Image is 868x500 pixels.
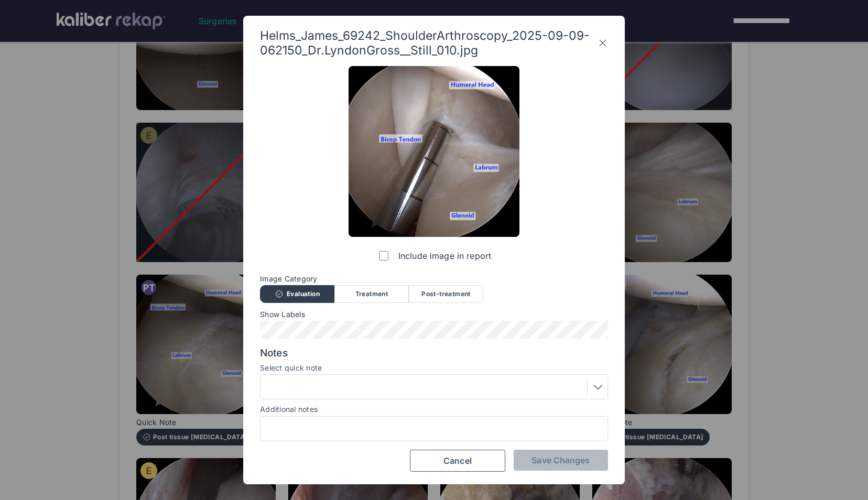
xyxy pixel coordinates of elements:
[260,347,608,360] span: Notes
[409,285,483,303] div: Post-treatment
[260,285,334,303] div: Evaluation
[379,251,388,260] input: Include image in report
[349,66,519,237] img: Helms_James_69242_ShoulderArthroscopy_2025-09-09-062150_Dr.LyndonGross__Still_010.jpg
[334,285,409,303] div: Treatment
[531,455,590,465] span: Save Changes
[260,405,318,414] label: Additional notes
[377,245,491,266] label: Include image in report
[443,455,472,466] span: Cancel
[260,28,598,58] span: Helms_James_69242_ShoulderArthroscopy_2025-09-09-062150_Dr.LyndonGross__Still_010.jpg
[260,310,608,319] span: Show Labels
[410,450,505,472] button: Cancel
[260,275,608,283] span: Image Category
[260,364,608,372] label: Select quick note
[514,450,608,471] button: Save Changes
